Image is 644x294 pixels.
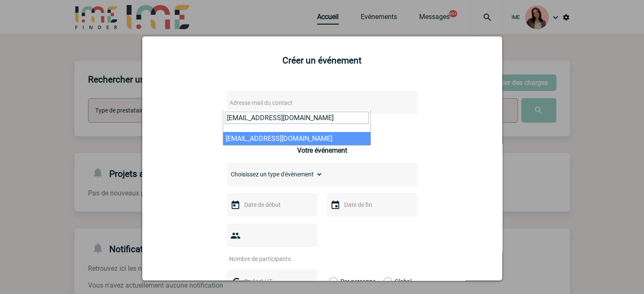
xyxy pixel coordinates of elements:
input: Date de début [242,199,301,210]
h2: Créer un événement [153,55,492,66]
label: Global [383,269,389,293]
span: Adresse mail du contact [229,99,293,106]
input: Date de fin [342,199,401,210]
input: Budget HT [242,276,301,287]
li: [EMAIL_ADDRESS][DOMAIN_NAME] [223,132,370,145]
input: Nombre de participants [227,253,307,264]
label: Par personne [329,269,338,293]
h3: Votre événement [297,146,347,154]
